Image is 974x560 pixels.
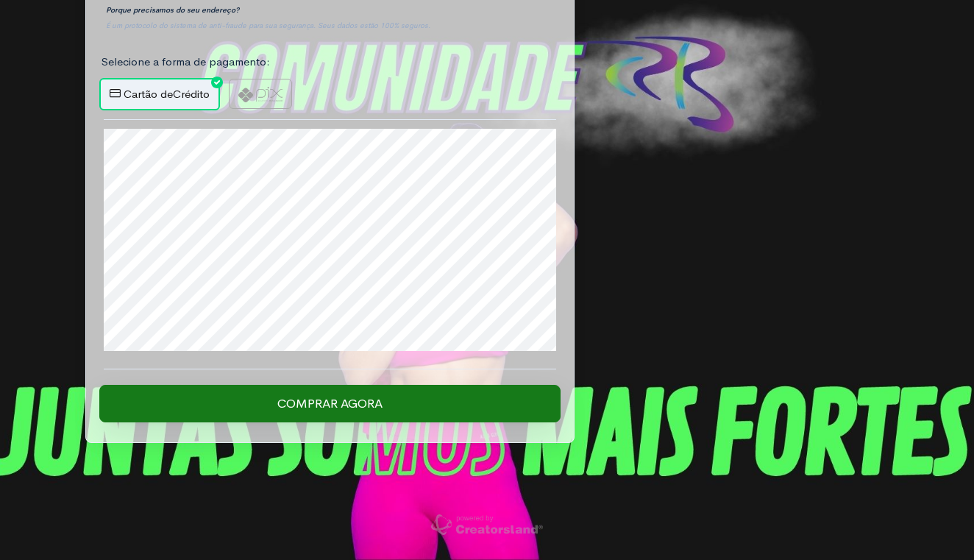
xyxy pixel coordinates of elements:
[99,385,561,423] input: Comprar Agora
[124,87,173,101] span: Cartão de
[104,18,556,33] div: É um protocolo do sistema de anti-fraude para sua segurança. Seus dados estão 100% seguros.
[102,54,270,71] label: Selecione a forma de pagamento:
[431,514,542,535] img: powered-by-creatorsland-e1a4e4bebae488dff9c9a81466bc3db6f0b7cf8c8deafde3238028c30cb33651.png
[99,78,220,110] label: Crédito
[238,87,282,102] img: pix-logo-9c6f7f1e21d0dbbe27cc39d8b486803e509c07734d8fd270ca391423bc61e7ca.png
[106,5,239,15] strong: Porque precisamos do seu endereço?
